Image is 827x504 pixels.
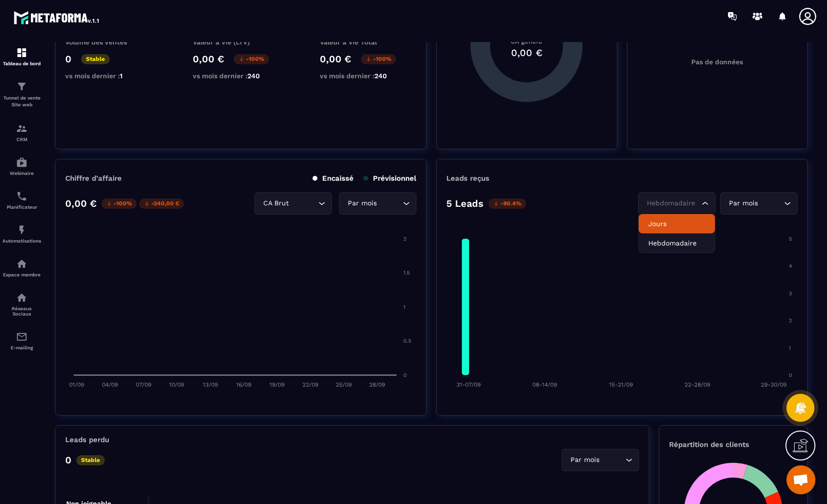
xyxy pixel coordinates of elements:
[2,171,41,176] p: Webinaire
[2,324,41,358] a: emailemailE-mailing
[76,455,105,465] p: Stable
[2,238,41,244] p: Automatisations
[320,38,416,46] p: Valeur à Vie Total
[69,381,84,388] tspan: 01/09
[2,115,41,149] a: formationformationCRM
[488,199,526,209] p: -90.4%
[16,292,28,303] img: social-network
[403,236,406,242] tspan: 2
[14,9,100,26] img: logo
[789,345,791,351] tspan: 1
[2,183,41,217] a: schedulerschedulerPlanificateur
[65,174,122,183] p: Chiffre d’affaire
[786,465,815,494] div: Ouvrir le chat
[403,338,411,344] tspan: 0.5
[379,198,400,209] input: Search for option
[234,54,269,64] p: -100%
[361,54,396,64] p: -100%
[65,53,71,65] p: 0
[102,381,118,388] tspan: 04/09
[374,72,387,80] span: 240
[789,290,792,297] tspan: 3
[193,72,289,80] p: vs mois dernier :
[65,454,71,466] p: 0
[761,381,786,388] tspan: 29-30/09
[369,381,385,388] tspan: 28/09
[136,381,151,388] tspan: 07/09
[403,372,407,378] tspan: 0
[720,192,798,215] div: Search for option
[760,198,782,209] input: Search for option
[336,381,352,388] tspan: 25/09
[532,381,557,388] tspan: 08-14/09
[363,174,416,183] p: Prévisionnel
[169,381,184,388] tspan: 10/09
[247,72,260,80] span: 240
[2,149,41,183] a: automationsautomationsWebinaire
[609,381,633,388] tspan: 15-21/09
[2,204,41,210] p: Planificateur
[193,53,224,65] p: 0,00 €
[2,40,41,73] a: formationformationTableau de bord
[638,192,715,215] div: Search for option
[16,224,28,236] img: automations
[261,198,291,209] span: CA Brut
[789,317,792,324] tspan: 2
[648,238,705,248] p: Hebdomadaire
[120,72,123,80] span: 1
[456,381,481,388] tspan: 31-07/09
[65,72,162,80] p: vs mois dernier :
[2,73,41,115] a: formationformationTunnel de vente Site web
[255,192,332,215] div: Search for option
[2,306,41,317] p: Réseaux Sociaux
[2,95,41,108] p: Tunnel de vente Site web
[313,174,354,183] p: Encaissé
[65,198,97,209] p: 0,00 €
[139,199,184,209] p: -240,00 €
[16,190,28,202] img: scheduler
[789,372,792,378] tspan: 0
[16,47,28,58] img: formation
[727,198,760,209] span: Par mois
[2,251,41,285] a: automationsautomationsEspace membre
[562,449,639,471] div: Search for option
[81,54,110,64] p: Stable
[345,198,379,209] span: Par mois
[16,123,28,134] img: formation
[320,53,351,65] p: 0,00 €
[446,174,489,183] p: Leads reçus
[2,285,41,324] a: social-networksocial-networkRéseaux Sociaux
[65,435,109,444] p: Leads perdu
[203,381,218,388] tspan: 13/09
[2,345,41,350] p: E-mailing
[16,258,28,270] img: automations
[669,440,798,449] p: Répartition des clients
[291,198,316,209] input: Search for option
[684,381,710,388] tspan: 22-28/09
[644,198,699,209] input: Search for option
[339,192,416,215] div: Search for option
[16,157,28,168] img: automations
[270,381,285,388] tspan: 19/09
[236,381,251,388] tspan: 16/09
[601,455,623,465] input: Search for option
[320,72,416,80] p: vs mois dernier :
[2,61,41,66] p: Tableau de bord
[648,219,705,229] p: Jours
[403,270,410,276] tspan: 1.5
[789,236,792,242] tspan: 5
[403,304,405,310] tspan: 1
[16,331,28,343] img: email
[101,199,137,209] p: -100%
[2,272,41,277] p: Espace membre
[193,38,289,46] p: Valeur à Vie (LTV)
[65,38,162,46] p: Volume des ventes
[789,263,792,269] tspan: 4
[691,58,743,66] p: Pas de données
[302,381,318,388] tspan: 22/09
[446,198,484,209] p: 5 Leads
[568,455,601,465] span: Par mois
[16,81,28,92] img: formation
[2,217,41,251] a: automationsautomationsAutomatisations
[2,137,41,142] p: CRM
